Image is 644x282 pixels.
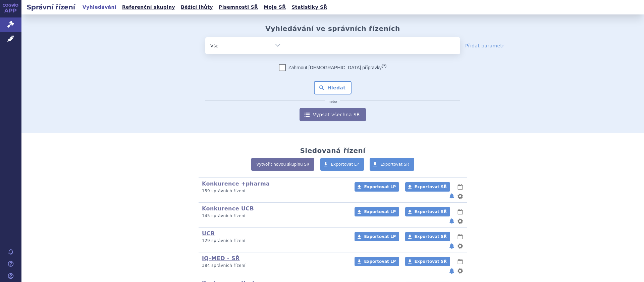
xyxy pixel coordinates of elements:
[355,232,399,241] a: Exportovat LP
[465,42,504,49] a: Přidat parametr
[364,234,396,239] span: Exportovat LP
[415,209,447,214] span: Exportovat SŘ
[202,180,270,187] a: Konkurence +pharma
[202,213,346,219] p: 145 správních řízení
[217,3,260,12] a: Písemnosti SŘ
[457,183,464,191] button: lhůty
[415,259,447,264] span: Exportovat SŘ
[320,158,364,171] a: Exportovat LP
[364,209,396,214] span: Exportovat LP
[21,2,80,12] h2: Správní řízení
[202,205,254,212] a: Konkurence UCB
[355,207,399,216] a: Exportovat LP
[202,238,346,244] p: 129 správních řízení
[364,185,396,189] span: Exportovat LP
[364,259,396,264] span: Exportovat LP
[457,242,464,250] button: nastavení
[289,3,329,12] a: Statistiky SŘ
[415,234,447,239] span: Exportovat SŘ
[251,158,314,171] a: Vytvořit novou skupinu SŘ
[355,182,399,192] a: Exportovat LP
[405,182,450,192] a: Exportovat SŘ
[300,147,365,155] h2: Sledovaná řízení
[457,233,464,241] button: lhůty
[279,64,386,71] label: Zahrnout [DEMOGRAPHIC_DATA] přípravky
[457,267,464,275] button: nastavení
[262,3,288,12] a: Moje SŘ
[355,257,399,266] a: Exportovat LP
[405,232,450,241] a: Exportovat SŘ
[448,217,455,225] button: notifikace
[202,230,215,237] a: UCB
[457,217,464,225] button: nastavení
[382,64,386,68] abbr: (?)
[457,208,464,216] button: lhůty
[405,207,450,216] a: Exportovat SŘ
[415,185,447,189] span: Exportovat SŘ
[457,257,464,266] button: lhůty
[202,188,346,194] p: 159 správních řízení
[448,267,455,275] button: notifikace
[405,257,450,266] a: Exportovat SŘ
[380,162,409,167] span: Exportovat SŘ
[314,81,352,94] button: Hledat
[325,100,340,104] i: nebo
[120,3,177,12] a: Referenční skupiny
[448,242,455,250] button: notifikace
[179,3,215,12] a: Běžící lhůty
[202,255,240,261] a: IQ-MED - SŘ
[448,192,455,200] button: notifikace
[331,162,359,167] span: Exportovat LP
[265,25,400,33] h2: Vyhledávání ve správních řízeních
[370,158,414,171] a: Exportovat SŘ
[80,3,118,12] a: Vyhledávání
[202,263,346,269] p: 384 správních řízení
[457,192,464,200] button: nastavení
[300,108,366,121] a: Vypsat všechna SŘ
